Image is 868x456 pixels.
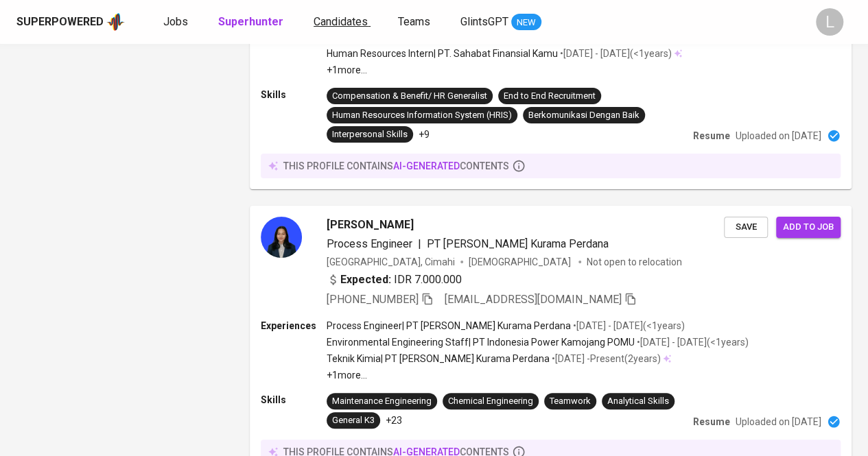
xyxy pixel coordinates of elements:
[327,335,635,349] p: Environmental Engineering Staff | PT Indonesia Power Kamojang POMU
[106,12,125,32] img: app logo
[427,237,609,250] span: PT [PERSON_NAME] Kurama Perdana
[393,160,460,171] span: AI-generated
[332,414,375,427] div: General K3
[776,217,841,238] button: Add to job
[736,415,821,429] p: Uploaded on [DATE]
[327,293,419,306] span: [PHONE_NUMBER]
[261,217,302,258] img: c660d904b5cf90edc8a805328c5674b7.jpg
[332,128,408,141] div: Interpersonal Skills
[283,159,509,173] p: this profile contains contents
[418,236,421,252] span: |
[327,255,455,269] div: [GEOGRAPHIC_DATA], Cimahi
[218,15,283,28] b: Superhunter
[528,109,640,122] div: Berkomunikasi Dengan Baik
[218,14,286,31] a: Superhunter
[693,415,730,429] p: Resume
[261,88,327,101] p: Skills
[261,393,327,407] p: Skills
[261,319,327,333] p: Experiences
[332,90,487,103] div: Compensation & Benefit/ HR Generalist
[511,16,541,29] span: NEW
[327,272,462,288] div: IDR 7.000.000
[460,15,508,28] span: GlintsGPT
[558,47,672,60] p: • [DATE] - [DATE] ( <1 years )
[445,293,622,306] span: [EMAIL_ADDRESS][DOMAIN_NAME]
[327,352,550,365] p: Teknik Kimia | PT [PERSON_NAME] Kurama Perdana
[587,255,682,269] p: Not open to relocation
[327,319,571,333] p: Process Engineer | PT [PERSON_NAME] Kurama Perdana
[693,129,730,143] p: Resume
[163,14,191,31] a: Jobs
[327,237,412,250] span: Process Engineer
[340,272,391,288] b: Expected:
[16,14,104,30] div: Superpowered
[724,217,768,238] button: Save
[327,63,690,77] p: +1 more ...
[607,395,669,408] div: Analytical Skills
[163,15,188,28] span: Jobs
[419,128,430,141] p: +9
[635,335,749,349] p: • [DATE] - [DATE] ( <1 years )
[327,217,414,233] span: [PERSON_NAME]
[448,395,533,408] div: Chemical Engineering
[571,319,685,333] p: • [DATE] - [DATE] ( <1 years )
[504,90,596,103] div: End to End Recruitment
[327,368,749,382] p: +1 more ...
[386,413,402,427] p: +23
[550,395,591,408] div: Teamwork
[398,15,430,28] span: Teams
[314,15,368,28] span: Candidates
[16,12,125,32] a: Superpoweredapp logo
[783,219,834,235] span: Add to job
[332,395,432,408] div: Maintenance Engineering
[731,219,761,235] span: Save
[736,129,821,143] p: Uploaded on [DATE]
[469,255,573,269] span: [DEMOGRAPHIC_DATA]
[816,8,843,36] div: L
[327,47,558,60] p: Human Resources Intern | PT. Sahabat Finansial Kamu
[398,14,433,31] a: Teams
[460,14,541,31] a: GlintsGPT NEW
[550,352,661,365] p: • [DATE] - Present ( 2 years )
[314,14,371,31] a: Candidates
[332,109,512,122] div: Human Resources Information System (HRIS)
